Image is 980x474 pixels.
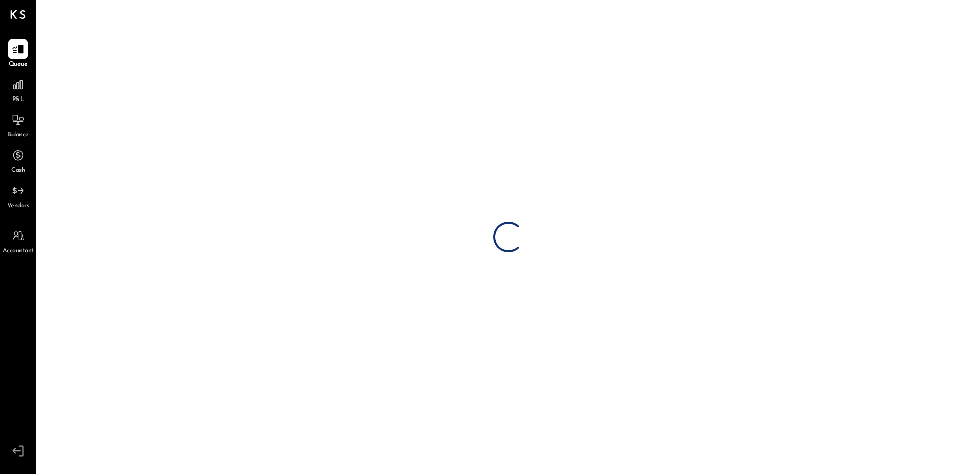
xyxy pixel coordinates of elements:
span: P&L [12,95,24,105]
span: Vendors [7,202,29,211]
a: Queue [1,39,35,69]
span: Accountant [3,247,34,256]
a: P&L [1,75,35,105]
span: Cash [11,166,25,175]
a: Vendors [1,181,35,211]
a: Cash [1,146,35,175]
a: Accountant [1,226,35,256]
span: Queue [9,60,28,69]
span: Balance [7,131,29,140]
a: Balance [1,110,35,140]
